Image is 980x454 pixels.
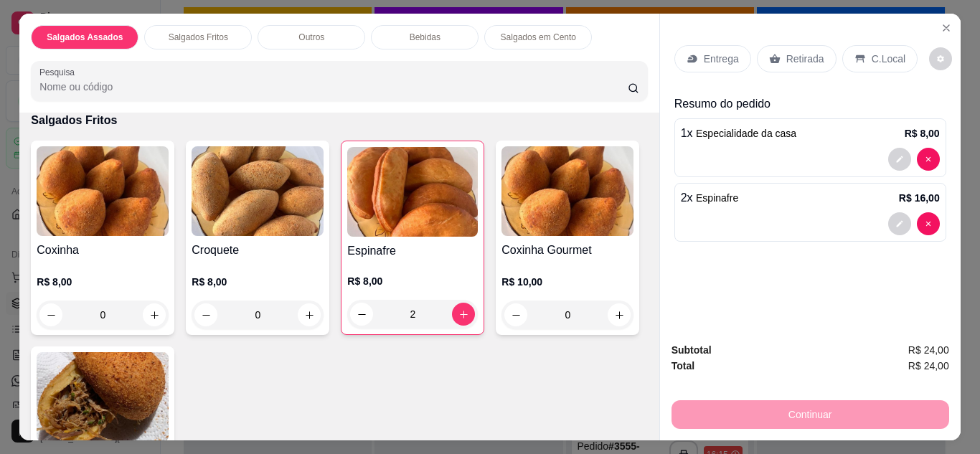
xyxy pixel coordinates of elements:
[905,126,940,141] p: R$ 8,00
[452,303,475,326] button: increase-product-quantity
[298,303,321,326] button: increase-product-quantity
[169,32,228,43] p: Salgados Fritos
[696,192,738,204] span: Espinafre
[47,32,123,43] p: Salgados Assados
[504,303,527,326] button: decrease-product-quantity
[917,212,940,235] button: decrease-product-quantity
[672,344,712,356] strong: Subtotal
[37,275,169,289] p: R$ 8,00
[899,191,940,205] p: R$ 16,00
[39,80,628,94] input: Pesquisa
[917,148,940,171] button: decrease-product-quantity
[192,242,324,259] h4: Croquete
[672,360,694,372] strong: Total
[501,242,633,259] h4: Coxinha Gourmet
[888,148,911,171] button: decrease-product-quantity
[192,275,324,289] p: R$ 8,00
[31,112,647,129] p: Salgados Fritos
[929,47,952,70] button: decrease-product-quantity
[143,303,166,326] button: increase-product-quantity
[501,146,633,236] img: product-image
[872,52,905,66] p: C.Local
[704,52,739,66] p: Entrega
[347,242,478,260] h4: Espinafre
[39,66,80,78] label: Pesquisa
[608,303,631,326] button: increase-product-quantity
[935,16,958,39] button: Close
[681,125,796,142] p: 1 x
[194,303,217,326] button: decrease-product-quantity
[298,32,324,43] p: Outros
[501,275,633,289] p: R$ 10,00
[37,242,169,259] h4: Coxinha
[410,32,440,43] p: Bebidas
[908,342,949,358] span: R$ 24,00
[674,95,946,113] p: Resumo do pedido
[501,32,576,43] p: Salgados em Cento
[37,352,169,442] img: product-image
[39,303,62,326] button: decrease-product-quantity
[681,189,739,207] p: 2 x
[347,147,478,237] img: product-image
[37,146,169,236] img: product-image
[786,52,824,66] p: Retirada
[696,128,796,139] span: Especialidade da casa
[192,146,324,236] img: product-image
[347,274,478,288] p: R$ 8,00
[908,358,949,374] span: R$ 24,00
[350,303,373,326] button: decrease-product-quantity
[888,212,911,235] button: decrease-product-quantity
